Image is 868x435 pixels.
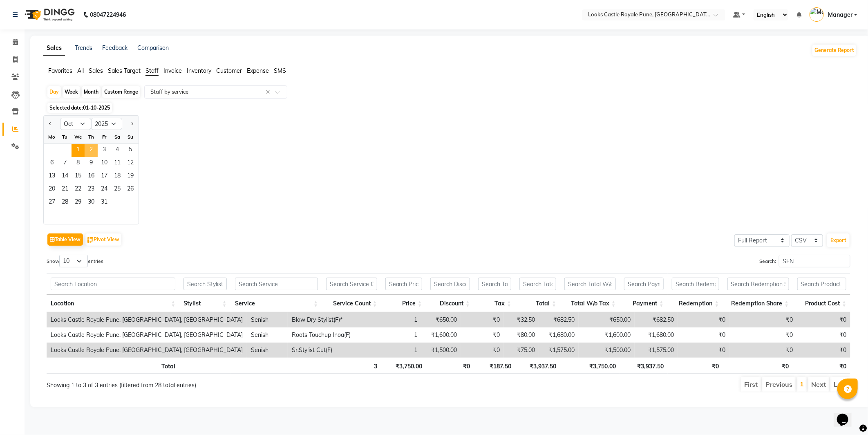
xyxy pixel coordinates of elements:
div: Wednesday, October 15, 2025 [72,170,85,183]
div: Monday, October 20, 2025 [45,183,58,196]
span: Inventory [187,67,211,74]
input: Search Payment [624,278,664,290]
div: Sunday, October 5, 2025 [124,144,137,157]
td: Blow Dry Stylist(F)* [288,312,366,327]
th: ₹3,750.00 [381,358,426,374]
td: ₹0 [729,312,797,327]
span: Manager [828,11,852,19]
div: Friday, October 3, 2025 [98,144,111,157]
th: ₹0 [723,358,793,374]
button: Pivot View [85,233,121,246]
div: Sunday, October 26, 2025 [124,183,137,196]
span: 21 [58,183,72,196]
span: 1 [72,144,85,157]
span: Staff [145,67,159,74]
div: Wednesday, October 1, 2025 [72,144,85,157]
span: Invoice [163,67,182,74]
th: ₹0 [426,358,474,374]
span: 01-10-2025 [83,105,110,111]
div: Tuesday, October 21, 2025 [58,183,72,196]
span: 26 [124,183,137,196]
div: Friday, October 10, 2025 [98,157,111,170]
th: Tax: activate to sort column ascending [474,295,515,312]
div: Tuesday, October 7, 2025 [58,157,72,170]
img: pivot.png [87,237,94,243]
td: 1 [366,327,422,343]
span: 28 [58,196,72,209]
th: Price: activate to sort column ascending [381,295,426,312]
span: Clear all [266,88,273,96]
div: Day [47,86,61,98]
div: Saturday, October 18, 2025 [111,170,124,183]
th: Total: activate to sort column ascending [515,295,560,312]
a: Comparison [137,44,169,52]
div: Sunday, October 19, 2025 [124,170,137,183]
td: ₹0 [461,312,504,327]
select: Select month [60,118,91,130]
span: Sales [89,67,103,74]
span: 17 [98,170,111,183]
div: Custom Range [102,86,140,98]
td: ₹0 [678,312,729,327]
input: Search Tax [478,278,511,290]
td: ₹1,680.00 [539,327,579,343]
td: Looks Castle Royale Pune, [GEOGRAPHIC_DATA], [GEOGRAPHIC_DATA] [47,312,247,327]
td: ₹0 [729,343,797,358]
span: 12 [124,157,137,170]
iframe: chat widget [834,402,860,427]
td: Looks Castle Royale Pune, [GEOGRAPHIC_DATA], [GEOGRAPHIC_DATA] [47,327,247,343]
div: Thursday, October 9, 2025 [85,157,98,170]
input: Search Discount [430,278,470,290]
select: Showentries [59,255,88,267]
input: Search Redemption [672,278,719,290]
div: Monday, October 27, 2025 [45,196,58,209]
div: Saturday, October 4, 2025 [111,144,124,157]
span: 15 [72,170,85,183]
input: Search Product Cost [797,278,847,290]
td: ₹0 [678,343,729,358]
td: ₹80.00 [504,327,539,343]
a: Trends [75,44,92,52]
span: 23 [85,183,98,196]
div: Wednesday, October 8, 2025 [72,157,85,170]
div: Sa [111,130,124,144]
td: ₹1,600.00 [421,327,461,343]
div: Monday, October 6, 2025 [45,157,58,170]
div: Tuesday, October 28, 2025 [58,196,72,209]
td: ₹1,680.00 [635,327,678,343]
div: Thursday, October 2, 2025 [85,144,98,157]
div: Friday, October 31, 2025 [98,196,111,209]
td: ₹1,575.00 [539,343,579,358]
th: Discount: activate to sort column ascending [426,295,474,312]
td: ₹32.50 [504,312,539,327]
td: ₹650.00 [421,312,461,327]
div: Mo [45,130,58,144]
div: Fr [98,130,111,144]
th: ₹0 [668,358,723,374]
span: 29 [72,196,85,209]
td: Senish [247,343,288,358]
th: ₹3,937.50 [515,358,560,374]
span: 22 [72,183,85,196]
th: Total W/o Tax: activate to sort column ascending [560,295,620,312]
td: ₹0 [797,327,850,343]
span: 9 [85,157,98,170]
th: 3 [322,358,381,374]
input: Search Service [235,278,318,290]
span: 20 [45,183,58,196]
span: 6 [45,157,58,170]
select: Select year [91,118,122,130]
div: Month [82,86,101,98]
span: 11 [111,157,124,170]
td: ₹1,500.00 [421,343,461,358]
td: 1 [366,312,422,327]
span: 30 [85,196,98,209]
button: Generate Report [812,45,856,56]
span: 24 [98,183,111,196]
td: ₹1,600.00 [579,327,635,343]
div: Wednesday, October 22, 2025 [72,183,85,196]
th: Payment: activate to sort column ascending [620,295,668,312]
span: 4 [111,144,124,157]
input: Search Stylist [183,278,226,290]
span: Sales Target [108,67,141,74]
